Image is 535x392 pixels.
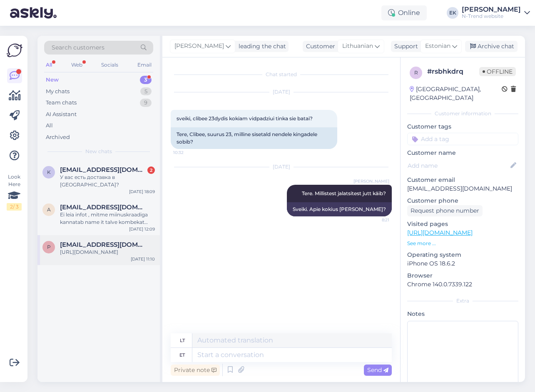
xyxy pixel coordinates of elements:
[407,310,518,318] p: Notes
[47,169,51,175] span: k
[407,220,518,228] p: Visited pages
[462,6,530,20] a: [PERSON_NAME]N-Trend website
[171,88,392,96] div: [DATE]
[367,366,388,374] span: Send
[100,60,120,70] div: Socials
[407,259,518,268] p: iPhone OS 18.6.2
[129,189,155,195] div: [DATE] 18:09
[46,133,70,141] div: Archived
[407,205,483,216] div: Request phone number
[60,248,155,256] div: [URL][DOMAIN_NAME]
[140,99,152,107] div: 9
[136,60,153,70] div: Email
[140,87,152,96] div: 5
[407,297,518,305] div: Extra
[407,196,518,205] p: Customer phone
[479,67,516,76] span: Offline
[174,42,224,51] span: [PERSON_NAME]
[407,149,518,157] p: Customer name
[414,69,418,76] span: r
[46,122,53,130] div: All
[391,42,418,51] div: Support
[47,244,51,250] span: P
[46,87,70,96] div: My chats
[407,280,518,289] p: Chrome 140.0.7339.122
[47,206,51,213] span: a
[60,166,147,174] span: klimanov6@gmail.com
[407,271,518,280] p: Browser
[447,7,458,19] div: EK
[302,190,386,196] span: Tere. Millistest jalatsitest jutt käib?
[465,41,518,52] div: Archive chat
[46,99,77,107] div: Team chats
[140,76,152,84] div: 3
[425,42,450,51] span: Estonian
[147,166,155,174] div: 2
[410,85,502,102] div: [GEOGRAPHIC_DATA], [GEOGRAPHIC_DATA]
[52,43,105,52] span: Search customers
[407,133,518,145] input: Add a tag
[462,13,521,20] div: N-Trend website
[407,240,518,247] p: See more ...
[7,173,22,211] div: Look Here
[427,67,479,77] div: # rsbhkdrq
[407,184,518,193] p: [EMAIL_ADDRESS][DOMAIN_NAME]
[70,60,84,70] div: Web
[60,241,147,248] span: Pogosjanjaanika@hotmail.com
[60,211,155,226] div: Ei leia infot , mitme miinuskraadiga kannatab name it talve kombekat kanda? Või pigem [PERSON_NAM...
[180,333,185,347] div: lt
[342,42,373,51] span: Lithuanian
[46,76,59,84] div: New
[171,71,392,78] div: Chat started
[462,6,521,13] div: [PERSON_NAME]
[303,42,335,51] div: Customer
[171,365,220,376] div: Private note
[85,148,112,155] span: New chats
[179,348,185,362] div: et
[7,203,22,211] div: 2 / 3
[60,174,155,189] div: У вас есть доставка в [GEOGRAPHIC_DATA]?
[287,202,392,216] div: Sveiki. Apie kokius [PERSON_NAME]?
[173,149,204,156] span: 10:32
[407,229,473,236] a: [URL][DOMAIN_NAME]
[131,256,155,262] div: [DATE] 11:10
[358,217,389,223] span: 8:21
[407,251,518,259] p: Operating system
[7,42,22,58] img: Askly Logo
[46,110,77,119] div: AI Assistant
[129,226,155,232] div: [DATE] 12:09
[235,42,286,51] div: leading the chat
[408,161,509,170] input: Add name
[44,60,54,70] div: All
[171,163,392,171] div: [DATE]
[60,203,147,211] span: arda.amanov@gmail.com
[381,5,427,20] div: Online
[407,110,518,117] div: Customer information
[407,122,518,131] p: Customer tags
[171,127,337,149] div: Tere, Clibee, suurus 23, milline sisetald nendele kingadele sobib?
[177,115,313,122] span: sveiki, clibee 23dydis kokiam vidpadziui tinka sie batai?
[407,176,518,184] p: Customer email
[353,178,389,184] span: [PERSON_NAME]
